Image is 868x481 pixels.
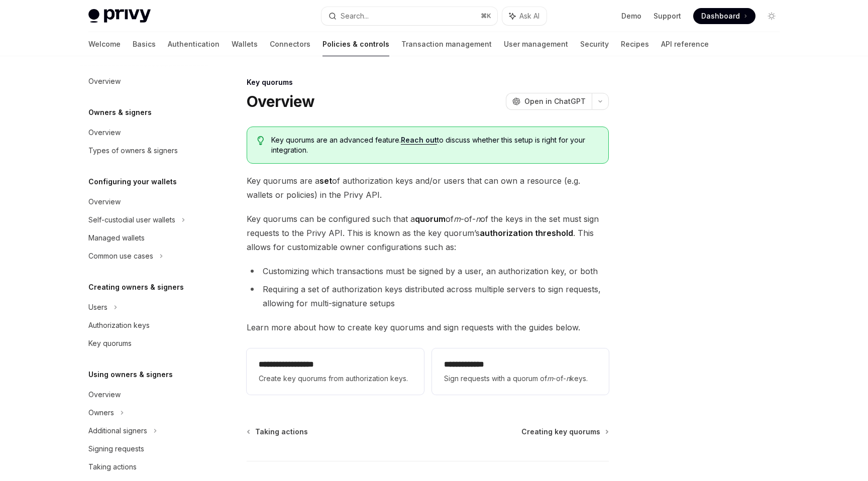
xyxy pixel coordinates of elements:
[80,386,209,404] a: Overview
[168,32,220,56] a: Authentication
[502,7,547,25] button: Ask AI
[654,11,681,21] a: Support
[88,407,114,419] div: Owners
[88,369,173,381] h5: Using owners & signers
[621,11,641,21] a: Demo
[88,232,145,244] div: Managed wallets
[80,72,209,90] a: Overview
[319,176,332,186] strong: set
[247,264,609,278] li: Customizing which transactions must be signed by a user, an authorization key, or both
[88,9,151,23] img: light logo
[504,32,568,56] a: User management
[524,96,586,106] span: Open in ChatGPT
[270,32,310,56] a: Connectors
[88,337,132,349] div: Key quorums
[693,8,755,24] a: Dashboard
[80,124,209,142] a: Overview
[247,77,609,87] div: Key quorums
[521,427,608,437] a: Creating key quorums
[88,461,137,473] div: Taking actions
[248,427,308,437] a: Taking actions
[88,443,144,455] div: Signing requests
[88,281,184,293] h5: Creating owners & signers
[255,427,308,437] span: Taking actions
[133,32,156,56] a: Basics
[88,127,121,139] div: Overview
[88,176,177,188] h5: Configuring your wallets
[257,136,264,145] svg: Tip
[322,32,389,56] a: Policies & controls
[80,316,209,334] a: Authorization keys
[506,93,592,110] button: Open in ChatGPT
[88,301,107,313] div: Users
[88,214,175,226] div: Self-custodial user wallets
[321,7,497,25] button: Search...⌘K
[566,374,570,383] em: n
[661,32,709,56] a: API reference
[547,374,553,383] em: m
[341,10,369,22] div: Search...
[519,11,539,21] span: Ask AI
[247,174,609,202] span: Key quorums are a of authorization keys and/or users that can own a resource (e.g. wallets or pol...
[480,228,573,238] strong: authorization threshold
[80,334,209,352] a: Key quorums
[88,145,178,157] div: Types of owners & signers
[247,212,609,254] span: Key quorums can be configured such that a of -of- of the keys in the set must sign requests to th...
[88,389,121,401] div: Overview
[259,373,411,385] span: Create key quorums from authorization keys.
[401,136,437,145] a: Reach out
[247,92,314,110] h1: Overview
[580,32,609,56] a: Security
[80,193,209,211] a: Overview
[88,32,121,56] a: Welcome
[88,196,121,208] div: Overview
[701,11,740,21] span: Dashboard
[481,12,491,20] span: ⌘ K
[247,282,609,310] li: Requiring a set of authorization keys distributed across multiple servers to sign requests, allow...
[401,32,492,56] a: Transaction management
[444,373,597,385] span: Sign requests with a quorum of -of- keys.
[271,135,598,155] span: Key quorums are an advanced feature. to discuss whether this setup is right for your integration.
[521,427,600,437] span: Creating key quorums
[764,8,780,24] button: Toggle dark mode
[454,214,461,224] em: m
[476,214,480,224] em: n
[80,142,209,160] a: Types of owners & signers
[88,425,147,437] div: Additional signers
[415,214,446,224] strong: quorum
[247,320,609,334] span: Learn more about how to create key quorums and sign requests with the guides below.
[88,319,150,331] div: Authorization keys
[232,32,258,56] a: Wallets
[88,250,153,262] div: Common use cases
[80,440,209,458] a: Signing requests
[88,106,152,118] h5: Owners & signers
[80,458,209,476] a: Taking actions
[88,75,121,87] div: Overview
[80,229,209,247] a: Managed wallets
[621,32,649,56] a: Recipes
